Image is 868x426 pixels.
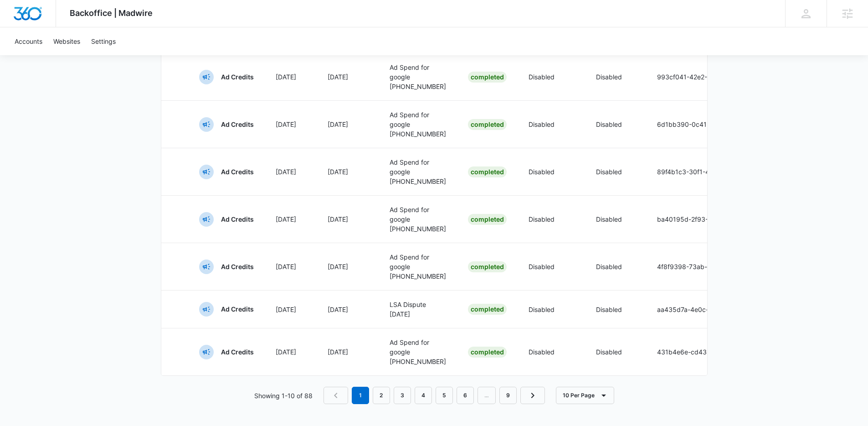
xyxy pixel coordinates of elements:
p: [DATE] [276,347,306,357]
p: Ad Credits [221,73,254,82]
p: Ad Spend for google [PHONE_NUMBER] [390,252,446,281]
nav: Pagination [324,387,545,404]
p: Ad Credits [221,167,254,177]
p: [DATE] [328,119,368,129]
p: Ad Credits [221,305,254,314]
p: Disabled [529,305,574,314]
p: [DATE] [276,72,306,82]
p: [DATE] [328,347,368,357]
p: 4f8f9398-73ab-4e8c-a9e0-12d306e7ea1d [657,262,795,271]
p: 6d1bb390-0c41-4088-8251-975ba31dcece [657,119,795,129]
p: Disabled [529,119,574,129]
p: Disabled [596,347,635,357]
p: Ad Credits [221,215,254,224]
div: Completed [468,166,507,177]
p: Disabled [529,214,574,224]
p: [DATE] [328,305,368,314]
p: [DATE] [276,214,306,224]
div: Completed [468,214,507,225]
p: [DATE] [328,214,368,224]
div: Completed [468,347,507,358]
a: Page 6 [457,387,474,404]
p: Ad Spend for google [PHONE_NUMBER] [390,205,446,234]
button: 10 Per Page [556,387,614,404]
a: Accounts [9,27,48,55]
p: [DATE] [276,167,306,177]
p: 89f4b1c3-30f1-456a-8c41-27d724ea4b53 [657,167,795,177]
p: [DATE] [328,167,368,177]
p: Disabled [596,214,635,224]
p: Ad Spend for google [PHONE_NUMBER] [390,62,446,91]
p: Disabled [596,305,635,314]
p: aa435d7a-4e0c-4dd7-b014-f5fb7cc97775 [657,305,795,314]
p: Disabled [529,347,574,357]
p: Showing 1-10 of 88 [254,391,313,400]
a: Next Page [520,387,545,404]
p: Disabled [529,262,574,271]
div: Completed [468,119,507,130]
p: 993cf041-42e2-46f9-9d04-39b808f471ad [657,72,795,82]
p: [DATE] [328,72,368,82]
p: [DATE] [276,262,306,271]
a: Page 2 [373,387,390,404]
p: ba40195d-2f93-42b5-9491-9340609801f2 [657,214,795,224]
p: Disabled [596,167,635,177]
p: LSA Dispute [DATE] [390,300,446,319]
a: Page 9 [499,387,517,404]
p: [DATE] [276,119,306,129]
p: [DATE] [276,305,306,314]
a: Settings [86,27,121,55]
p: Disabled [529,167,574,177]
span: Backoffice | Madwire [70,8,153,18]
p: Disabled [596,119,635,129]
p: Disabled [596,72,635,82]
p: Ad Spend for google [PHONE_NUMBER] [390,157,446,186]
p: Ad Credits [221,120,254,129]
p: Ad Credits [221,262,254,271]
p: [DATE] [328,262,368,271]
p: Ad Spend for google [PHONE_NUMBER] [390,110,446,139]
a: Websites [48,27,86,55]
p: Disabled [596,262,635,271]
p: Ad Spend for google [PHONE_NUMBER] [390,338,446,366]
div: Completed [468,261,507,272]
div: Completed [468,72,507,83]
p: Disabled [529,72,574,82]
p: 431b4e6e-cd43-49dd-95c9-b9d685ba76b2 [657,347,795,357]
a: Page 4 [415,387,432,404]
a: Page 3 [394,387,411,404]
p: Ad Credits [221,348,254,357]
em: 1 [352,387,369,404]
div: Completed [468,304,507,315]
a: Page 5 [436,387,453,404]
